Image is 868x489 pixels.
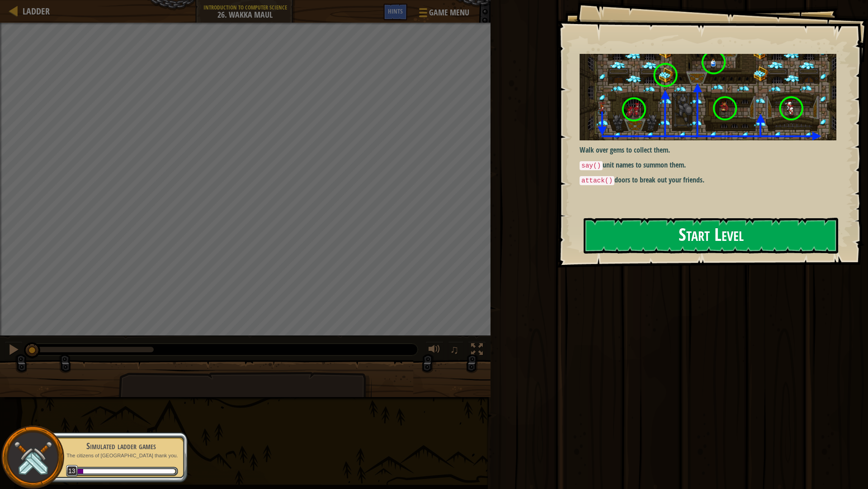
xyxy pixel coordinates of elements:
img: swords.png [12,437,53,478]
p: Walk over gems to collect them. [580,145,843,155]
a: Ladder [18,5,50,17]
span: Hints [388,7,403,15]
code: attack() [580,176,614,185]
button: Game Menu [412,4,475,25]
button: Toggle fullscreen [468,341,486,360]
p: doors to break out your friends. [580,175,843,186]
div: 1021.0730787743175 XP in total [76,469,83,474]
img: Wakka maul [580,54,843,140]
span: 13 [66,465,78,477]
p: unit names to summon them. [580,160,843,171]
button: Adjust volume [425,341,443,360]
p: The citizens of [GEOGRAPHIC_DATA] thank you. [64,452,178,459]
button: ♫ [448,341,463,360]
button: Start Level [584,218,838,254]
code: say() [580,161,603,170]
div: Simulated ladder games [64,440,178,452]
span: Game Menu [429,7,469,19]
button: Ctrl + P: Pause [5,341,23,360]
span: ♫ [450,343,459,356]
span: Ladder [23,5,50,17]
div: 225.92692122568246 XP until level 14 [83,469,175,474]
